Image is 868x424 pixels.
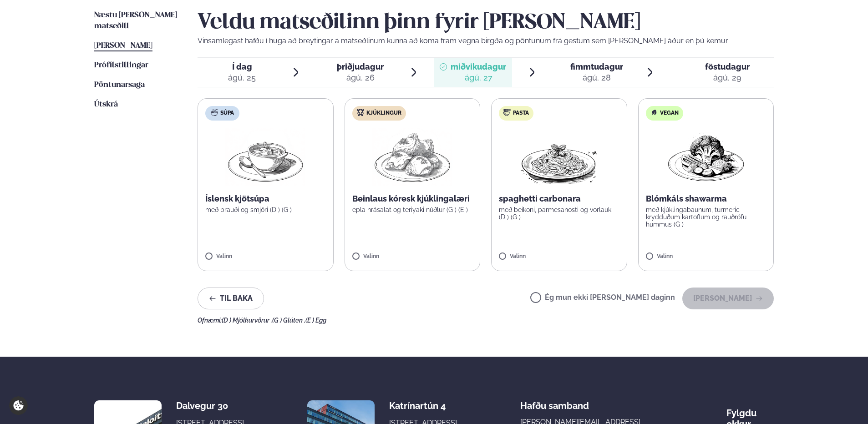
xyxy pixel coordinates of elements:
span: Í dag [228,61,256,72]
a: Pöntunarsaga [94,80,145,91]
a: Næstu [PERSON_NAME] matseðill [94,10,179,32]
a: Útskrá [94,99,118,110]
img: Soup.png [225,128,305,186]
p: epla hrásalat og teriyaki núðlur (G ) (E ) [352,206,473,213]
a: Cookie settings [9,396,28,415]
span: Kjúklingur [366,110,401,117]
img: Spagetti.png [519,128,599,186]
div: Dalvegur 30 [176,400,249,411]
span: Hafðu samband [520,393,589,411]
p: Íslensk kjötsúpa [205,193,326,204]
img: chicken.svg [357,109,364,116]
span: Pasta [513,110,529,117]
span: Næstu [PERSON_NAME] matseðill [94,11,177,30]
span: föstudagur [705,62,750,71]
img: Chicken-thighs.png [372,128,452,186]
p: spaghetti carbonara [499,193,619,204]
a: [PERSON_NAME] [94,40,152,51]
span: fimmtudagur [570,62,623,71]
div: Ofnæmi: [198,317,774,324]
span: Útskrá [94,101,118,108]
img: soup.svg [211,109,218,116]
p: með kjúklingabaunum, turmeric krydduðum kartöflum og rauðrófu hummus (G ) [646,206,766,228]
p: Blómkáls shawarma [646,193,766,204]
span: Súpa [220,110,234,117]
div: ágú. 25 [228,72,256,83]
button: [PERSON_NAME] [682,288,774,309]
div: ágú. 29 [705,72,750,83]
div: ágú. 26 [337,72,384,83]
h2: Veldu matseðilinn þinn fyrir [PERSON_NAME] [198,10,774,35]
span: Vegan [660,110,679,117]
p: með beikoni, parmesanosti og vorlauk (D ) (G ) [499,206,619,221]
p: Vinsamlegast hafðu í huga að breytingar á matseðlinum kunna að koma fram vegna birgða og pöntunum... [198,35,774,46]
div: Katrínartún 4 [389,400,462,411]
div: ágú. 27 [451,72,506,83]
span: Pöntunarsaga [94,81,145,89]
span: (D ) Mjólkurvörur , [222,317,272,324]
p: Beinlaus kóresk kjúklingalæri [352,193,473,204]
span: [PERSON_NAME] [94,42,152,50]
div: ágú. 28 [570,72,623,83]
img: pasta.svg [503,109,511,116]
a: Prófílstillingar [94,60,148,71]
button: Til baka [198,288,264,309]
span: Prófílstillingar [94,61,148,69]
span: (E ) Egg [305,317,326,324]
span: þriðjudagur [337,62,384,71]
span: miðvikudagur [451,62,506,71]
img: Vegan.png [666,128,746,186]
span: (G ) Glúten , [272,317,305,324]
p: með brauði og smjöri (D ) (G ) [205,206,326,213]
img: Vegan.svg [650,109,658,116]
